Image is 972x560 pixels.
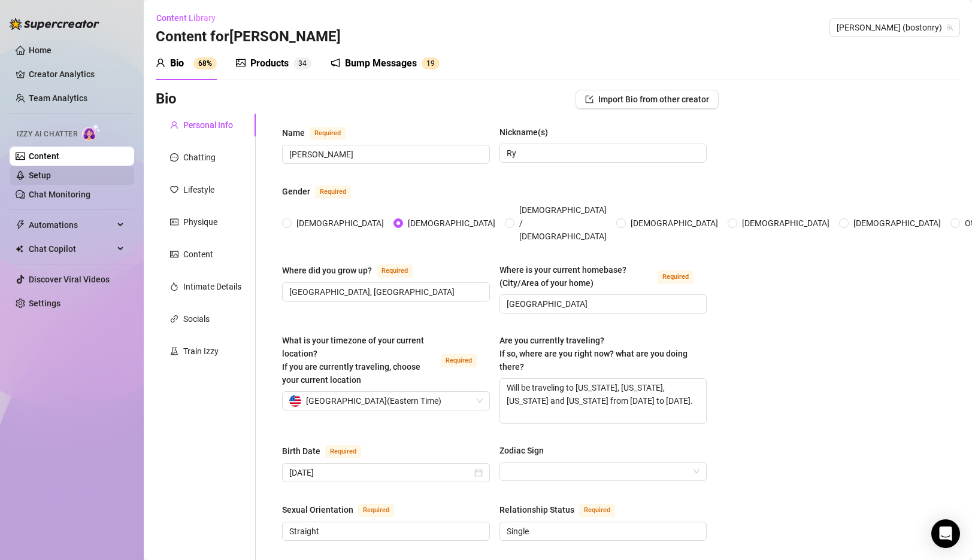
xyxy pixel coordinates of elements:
[298,59,302,68] span: 3
[289,285,480,299] input: Where did you grow up?
[306,392,441,410] span: [GEOGRAPHIC_DATA] ( Eastern Time )
[29,275,110,284] a: Discover Viral Videos
[431,59,435,68] span: 9
[499,263,653,290] div: Where is your current homebase? (City/Area of your home)
[585,95,594,104] span: import
[292,217,389,230] span: [DEMOGRAPHIC_DATA]
[658,270,694,284] span: Required
[170,153,178,162] span: message
[282,185,310,198] div: Gender
[29,65,125,84] a: Creator Analytics
[282,184,364,199] label: Gender
[29,190,90,199] a: Chat Monitoring
[29,299,60,308] a: Settings
[170,347,178,355] span: experiment
[499,444,544,457] div: Zodiac Sign
[325,445,361,458] span: Required
[358,504,394,517] span: Required
[29,215,114,235] span: Automations
[183,280,241,293] div: Intimate Details
[183,118,233,132] div: Personal Info
[315,185,351,199] span: Required
[183,183,214,196] div: Lifestyle
[183,345,219,358] div: Train Izzy
[282,503,407,517] label: Sexual Orientation
[331,58,340,68] span: notification
[170,56,184,71] div: Bio
[183,248,213,261] div: Content
[156,90,177,109] h3: Bio
[849,217,946,230] span: [DEMOGRAPHIC_DATA]
[422,57,440,69] sup: 19
[403,217,500,230] span: [DEMOGRAPHIC_DATA]
[289,525,480,538] input: Sexual Orientation
[183,312,210,325] div: Socials
[837,19,953,36] span: Ryan (bostonry)
[289,395,301,407] img: us
[282,126,305,139] div: Name
[598,95,709,104] span: Import Bio from other creator
[500,379,707,423] textarea: Will be traveling to [US_STATE], [US_STATE], [US_STATE] and [US_STATE] from [DATE] to [DATE].
[514,203,611,243] span: [DEMOGRAPHIC_DATA] / [DEMOGRAPHIC_DATA]
[377,264,413,278] span: Required
[170,315,178,323] span: link
[931,519,960,548] div: Open Intercom Messenger
[289,466,472,479] input: Birth Date
[282,336,424,385] span: What is your timezone of your current location? If you are currently traveling, choose your curre...
[626,217,723,230] span: [DEMOGRAPHIC_DATA]
[282,445,320,458] div: Birth Date
[499,126,548,139] div: Nickname(s)
[499,444,552,457] label: Zodiac Sign
[441,354,477,367] span: Required
[426,59,431,68] span: 1
[282,263,426,278] label: Where did you grow up?
[10,18,99,30] img: logo-BBDzfeDw.svg
[156,13,216,23] span: Content Library
[170,185,178,194] span: heart
[282,444,374,458] label: Birth Date
[507,147,698,160] input: Nickname(s)
[579,504,615,517] span: Required
[499,503,628,517] label: Relationship Status
[156,28,341,47] h3: Content for [PERSON_NAME]
[282,503,353,516] div: Sexual Orientation
[236,58,246,68] span: picture
[576,90,719,109] button: Import Bio from other creator
[946,24,953,31] span: team
[170,250,178,258] span: picture
[499,503,574,516] div: Relationship Status
[282,264,372,277] div: Where did you grow up?
[170,121,178,129] span: user
[737,217,834,230] span: [DEMOGRAPHIC_DATA]
[17,129,77,140] span: Izzy AI Chatter
[183,215,217,229] div: Physique
[170,282,178,291] span: fire
[302,59,307,68] span: 4
[82,124,101,141] img: AI Chatter
[289,148,480,161] input: Name
[29,171,51,180] a: Setup
[29,151,59,161] a: Content
[16,220,25,230] span: thunderbolt
[193,57,217,69] sup: 68%
[499,336,688,372] span: Are you currently traveling? If so, where are you right now? what are you doing there?
[250,56,289,71] div: Products
[16,245,23,253] img: Chat Copilot
[156,8,225,28] button: Content Library
[29,239,114,258] span: Chat Copilot
[507,297,698,311] input: Where is your current homebase? (City/Area of your home)
[183,151,216,164] div: Chatting
[293,57,311,69] sup: 34
[310,127,346,140] span: Required
[345,56,417,71] div: Bump Messages
[282,126,359,140] label: Name
[29,45,52,55] a: Home
[170,218,178,226] span: idcard
[156,58,165,68] span: user
[507,525,698,538] input: Relationship Status
[499,126,556,139] label: Nickname(s)
[499,263,707,290] label: Where is your current homebase? (City/Area of your home)
[29,93,87,103] a: Team Analytics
